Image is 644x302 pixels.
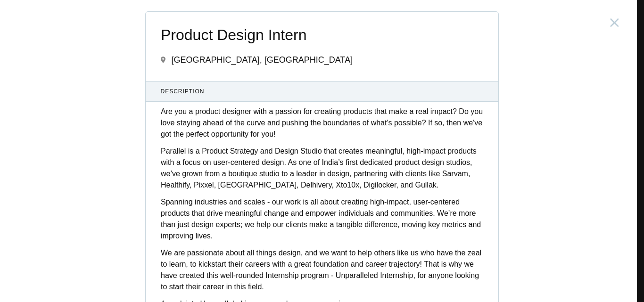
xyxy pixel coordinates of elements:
[161,196,483,242] p: Spanning industries and scales - our work is all about creating high-impact, user-centered produc...
[161,87,484,96] span: Description
[161,106,483,140] p: Are you a product designer with a passion for creating products that make a real impact? Do you l...
[171,55,353,65] span: [GEOGRAPHIC_DATA], [GEOGRAPHIC_DATA]
[161,146,483,191] p: Parallel is a Product Strategy and Design Studio that creates meaningful, high-impact products wi...
[262,283,264,291] strong: .
[161,27,483,43] span: Product Design Intern
[161,247,483,293] p: We are passionate about all things design, and we want to help others like us who have the zeal t...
